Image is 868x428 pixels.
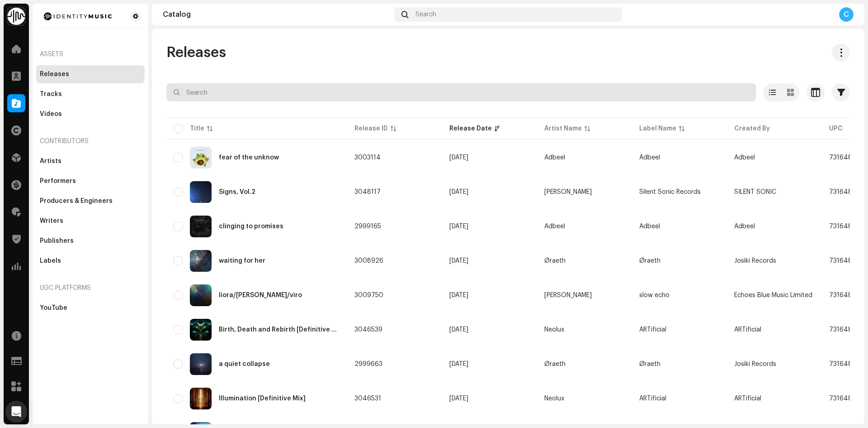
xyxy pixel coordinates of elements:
[219,223,283,230] div: clinging to promises
[219,258,265,264] div: waiting for her
[36,299,145,317] re-m-nav-item: YouTube
[36,152,145,170] re-m-nav-item: Artists
[36,212,145,230] re-m-nav-item: Writers
[449,223,468,230] span: May 29, 2026
[734,292,812,298] span: Echoes Blue Music Limited
[190,216,212,237] img: 57694a29-3517-4fdc-ba6d-218cbef0bb97
[544,292,592,298] div: [PERSON_NAME]
[639,189,701,195] span: Silent Sonic Records
[219,189,255,195] div: Signs, Vol.2
[354,154,381,161] span: 3003114
[36,85,145,103] re-m-nav-item: Tracks
[639,154,660,161] span: Adbeel
[544,223,625,230] span: Adbeel
[544,361,566,367] div: Øraeth
[190,124,204,133] div: Title
[544,189,625,195] span: Andrea Accorsi
[734,361,776,367] span: Josiki Records
[40,11,116,22] img: 185c913a-8839-411b-a7b9-bf647bcb215e
[639,124,676,133] div: Label Name
[36,277,145,299] re-a-nav-header: UGC Platforms
[40,197,113,205] div: Producers & Engineers
[40,237,74,245] div: Publishers
[639,223,660,230] span: Adbeel
[190,181,212,203] img: fe4dbb3b-5dba-40ec-a946-cce7fe43cc2a
[449,124,492,133] div: Release Date
[639,258,660,264] span: Øraeth
[544,223,565,230] div: Adbeel
[190,388,212,409] img: 27bbda51-01f5-42d6-8d69-d23ce452b257
[839,7,854,22] div: C
[544,189,592,195] div: [PERSON_NAME]
[354,361,382,367] span: 2999663
[734,223,755,230] span: Adbeel
[449,361,468,367] span: Apr 10, 2026
[36,232,145,250] re-m-nav-item: Publishers
[40,257,61,264] div: Labels
[163,11,391,18] div: Catalog
[354,258,383,264] span: 3008926
[544,327,625,333] span: Neolux
[219,361,270,367] div: a quiet collapse
[354,189,381,195] span: 3048117
[354,292,383,298] span: 3009750
[449,258,468,264] span: Apr 24, 2026
[190,353,212,375] img: f5dfcec5-3b35-4c1f-9e35-6981a2b40c4f
[449,154,468,161] span: Jul 31, 2026
[639,395,666,402] span: ARTificial
[36,43,145,65] re-a-nav-header: Assets
[7,7,25,25] img: 0f74c21f-6d1c-4dbc-9196-dbddad53419e
[544,154,565,161] div: Adbeel
[354,327,382,333] span: 3046539
[40,71,69,78] div: Releases
[36,130,145,152] re-a-nav-header: Contributors
[36,172,145,190] re-m-nav-item: Performers
[36,65,145,83] re-m-nav-item: Releases
[734,395,761,402] span: ARTificial
[190,319,212,341] img: 25e75a91-9590-42ed-aba2-ddde5eda7be9
[449,189,468,195] span: Jul 17, 2026
[166,83,756,101] input: Search
[219,395,306,402] div: Illumination [Definitive Mix]
[639,327,666,333] span: ARTificial
[449,292,468,298] span: Apr 17, 2026
[36,252,145,270] re-m-nav-item: Labels
[415,11,436,18] span: Search
[734,258,776,264] span: Josiki Records
[219,154,279,161] div: fear of the unknow
[544,292,625,298] span: Domy Castellano
[544,124,582,133] div: Artist Name
[36,192,145,210] re-m-nav-item: Producers & Engineers
[734,154,755,161] span: Adbeel
[354,223,381,230] span: 2999165
[544,154,625,161] span: Adbeel
[166,43,226,62] span: Releases
[190,284,212,306] img: d820aa5f-be8a-4166-80b8-4f7ea8672e47
[354,124,388,133] div: Release ID
[40,111,62,118] div: Videos
[219,292,302,298] div: liora/sira/viro
[40,158,61,165] div: Artists
[544,258,625,264] span: Øraeth
[354,395,381,402] span: 3046531
[544,258,566,264] div: Øraeth
[40,178,76,185] div: Performers
[734,189,776,195] span: SILENT SONIC
[639,361,660,367] span: Øraeth
[36,105,145,123] re-m-nav-item: Videos
[5,401,27,423] div: Open Intercom Messenger
[190,147,212,168] img: cbe42ed4-ca17-42a4-88c7-786f28c2c2cc
[40,217,63,225] div: Writers
[639,292,670,298] span: slow echo
[449,327,468,333] span: Apr 17, 2026
[190,250,212,272] img: b1b04235-e4db-4f31-a88c-4825d539c22a
[544,327,564,333] div: Neolux
[544,395,625,402] span: Neolux
[219,327,340,333] div: Birth, Death and Rebirth [Definitive Mix]
[40,304,67,312] div: YouTube
[544,361,625,367] span: Øraeth
[544,395,564,402] div: Neolux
